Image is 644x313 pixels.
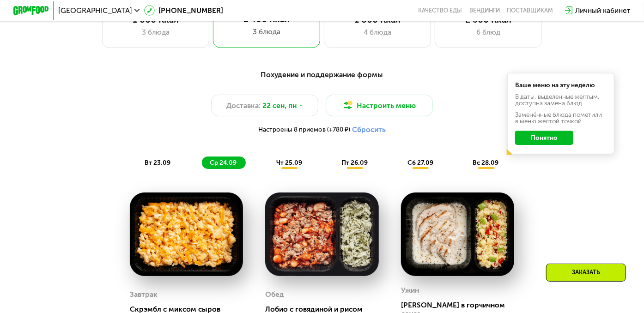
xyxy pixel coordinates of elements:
[401,283,419,297] div: Ужин
[515,82,606,89] div: Ваше меню на эту неделю
[57,69,587,80] div: Похудение и поддержание формы
[515,131,573,145] button: Понятно
[111,27,200,37] div: 3 блюда
[144,5,223,16] a: [PHONE_NUMBER]
[507,7,553,14] div: поставщикам
[265,288,284,301] div: Обед
[575,5,631,16] div: Личный кабинет
[341,159,368,167] span: пт 26.09
[326,95,433,116] button: Настроить меню
[419,7,462,14] a: Качество еды
[469,7,500,14] a: Вендинги
[226,100,261,111] span: Доставка:
[145,159,170,167] span: вт 23.09
[333,27,422,37] div: 4 блюда
[473,159,498,167] span: вс 28.09
[276,159,302,167] span: чт 25.09
[58,7,132,14] span: [GEOGRAPHIC_DATA]
[210,159,237,167] span: ср 24.09
[407,159,433,167] span: сб 27.09
[444,27,533,37] div: 6 блюд
[352,125,386,134] button: Сбросить
[258,126,350,133] span: Настроены 8 приемов (+780 ₽)
[222,26,311,37] div: 3 блюда
[515,94,606,106] div: В даты, выделенные желтым, доступна замена блюд.
[546,264,626,282] div: Заказать
[515,112,606,124] div: Заменённые блюда пометили в меню жёлтой точкой.
[130,288,158,301] div: Завтрак
[262,100,297,111] span: 22 сен, пн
